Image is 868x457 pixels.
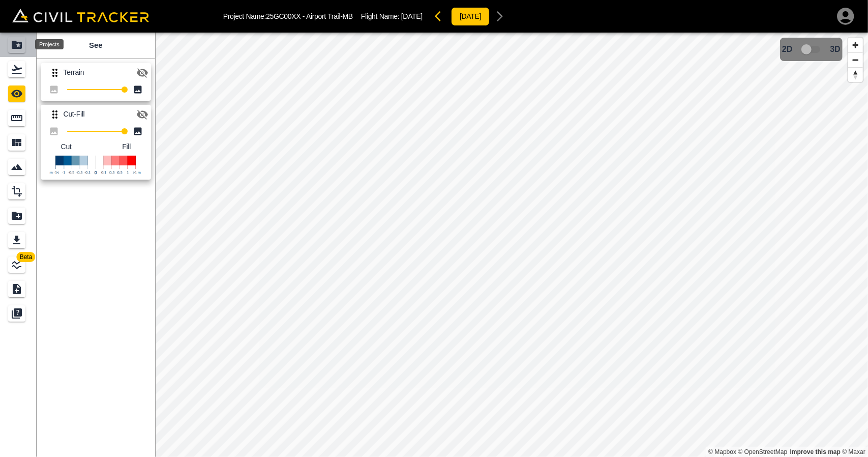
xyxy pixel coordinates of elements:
[12,9,149,23] img: Civil Tracker
[155,33,868,457] canvas: Map
[35,39,64,49] div: Projects
[361,12,423,20] p: Flight Name:
[451,7,490,26] button: [DATE]
[797,40,826,59] span: 3D model not uploaded yet
[738,448,788,455] a: OpenStreetMap
[401,12,423,20] span: [DATE]
[848,38,863,52] button: Zoom in
[223,12,353,20] p: Project Name: 25GC00XX - Airport Trail-MB
[848,67,863,82] button: Reset bearing to north
[708,448,736,455] a: Mapbox
[790,448,841,455] a: Map feedback
[842,448,865,455] a: Maxar
[830,45,841,54] span: 3D
[782,45,792,54] span: 2D
[848,52,863,67] button: Zoom out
